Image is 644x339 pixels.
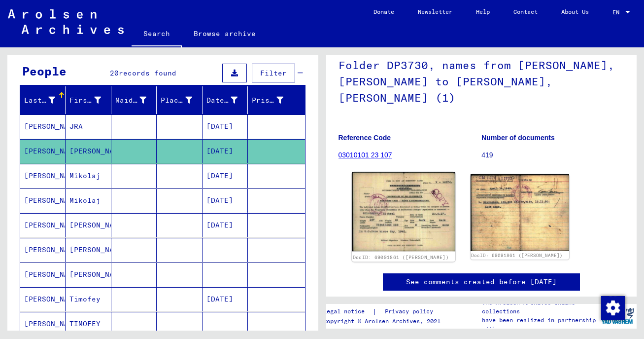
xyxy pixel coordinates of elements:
a: Search [132,22,182,47]
mat-cell: [DATE] [203,114,248,139]
mat-header-cell: Place of Birth [157,86,202,114]
mat-cell: [PERSON_NAME] [20,164,66,188]
img: Arolsen_neg.svg [8,9,124,34]
div: First Name [69,95,101,106]
mat-cell: [PERSON_NAME] [20,263,66,287]
mat-header-cell: First Name [66,86,111,114]
mat-cell: Mikolaj [66,188,111,213]
mat-cell: [DATE] [203,188,248,213]
mat-cell: [PERSON_NAME] [20,312,66,336]
div: Prisoner # [252,92,295,108]
mat-cell: JRA [66,114,111,139]
mat-cell: [DATE] [203,164,248,188]
span: 20 [110,69,119,77]
mat-cell: [PERSON_NAME] [66,139,111,163]
mat-cell: Mikolaj [66,164,111,188]
a: See comments created before [DATE] [406,277,557,287]
div: People [22,62,67,80]
span: Filter [260,69,287,77]
div: Last Name [24,95,55,106]
mat-header-cell: Prisoner # [248,86,305,114]
button: Filter [252,64,295,82]
mat-cell: Timofey [66,287,111,311]
mat-cell: [PERSON_NAME] [66,238,111,262]
div: Prisoner # [252,95,283,106]
a: Privacy policy [377,306,445,317]
a: Browse archive [182,22,268,45]
div: First Name [69,92,113,108]
mat-cell: [DATE] [203,213,248,237]
span: EN [612,9,623,16]
mat-cell: [DATE] [203,139,248,163]
mat-cell: [PERSON_NAME] [20,114,66,139]
div: Place of Birth [161,92,204,108]
p: 419 [481,150,624,160]
div: Last Name [24,92,68,108]
div: Place of Birth [161,95,192,106]
h1: Folder DP3730, names from [PERSON_NAME], [PERSON_NAME] to [PERSON_NAME], [PERSON_NAME] (1) [339,42,625,118]
div: | [323,306,445,317]
img: 002.jpg [471,174,569,251]
mat-cell: [PERSON_NAME] [20,238,66,262]
mat-cell: [DATE] [203,287,248,311]
b: Number of documents [481,134,555,142]
mat-cell: [PERSON_NAME] [66,263,111,287]
div: Maiden Name [115,92,159,108]
mat-cell: [PERSON_NAME] [20,287,66,311]
a: 03010101 23 107 [339,151,392,159]
mat-cell: [PERSON_NAME] [20,188,66,213]
img: Change consent [601,296,625,320]
mat-cell: [PERSON_NAME] [20,139,66,163]
p: Copyright © Arolsen Archives, 2021 [323,317,445,326]
mat-header-cell: Maiden Name [111,86,157,114]
img: yv_logo.png [599,303,636,328]
p: The Arolsen Archives online collections [482,298,598,316]
div: Maiden Name [115,95,146,106]
mat-header-cell: Last Name [20,86,66,114]
div: Date of Birth [206,95,237,106]
img: 001.jpg [351,172,455,252]
a: Legal notice [323,306,373,317]
mat-header-cell: Date of Birth [203,86,248,114]
mat-cell: TIMOFEY [66,312,111,336]
mat-cell: [PERSON_NAME] [20,213,66,237]
div: Date of Birth [206,92,250,108]
a: DocID: 69091861 ([PERSON_NAME]) [471,253,563,258]
b: Reference Code [339,134,391,142]
span: records found [119,69,176,77]
p: have been realized in partnership with [482,316,598,334]
a: DocID: 69091861 ([PERSON_NAME]) [352,254,448,260]
mat-cell: [PERSON_NAME] [66,213,111,237]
